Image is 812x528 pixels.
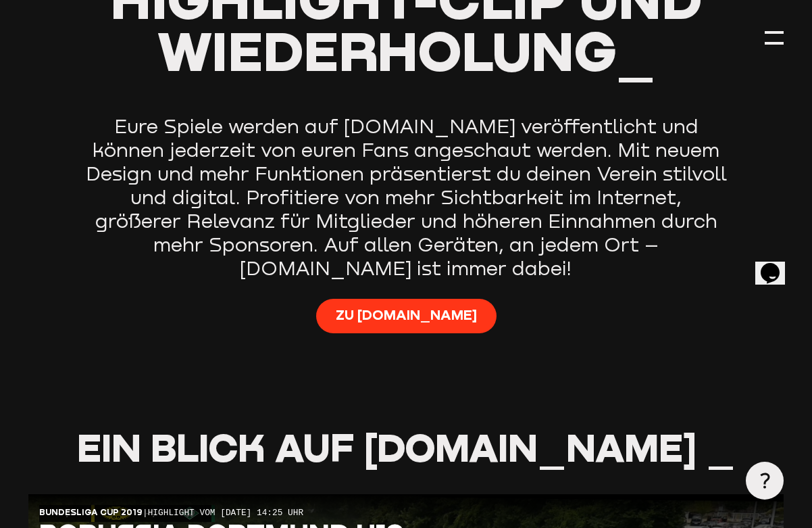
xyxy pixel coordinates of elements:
[316,299,497,333] a: Zu [DOMAIN_NAME]
[755,244,798,285] iframe: chat widget
[77,423,354,471] span: Ein Blick auf
[336,306,477,325] span: Zu [DOMAIN_NAME]
[363,423,735,471] span: [DOMAIN_NAME] _
[85,114,727,280] p: Eure Spiele werden auf [DOMAIN_NAME] veröffentlicht und können jederzeit von euren Fans angeschau...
